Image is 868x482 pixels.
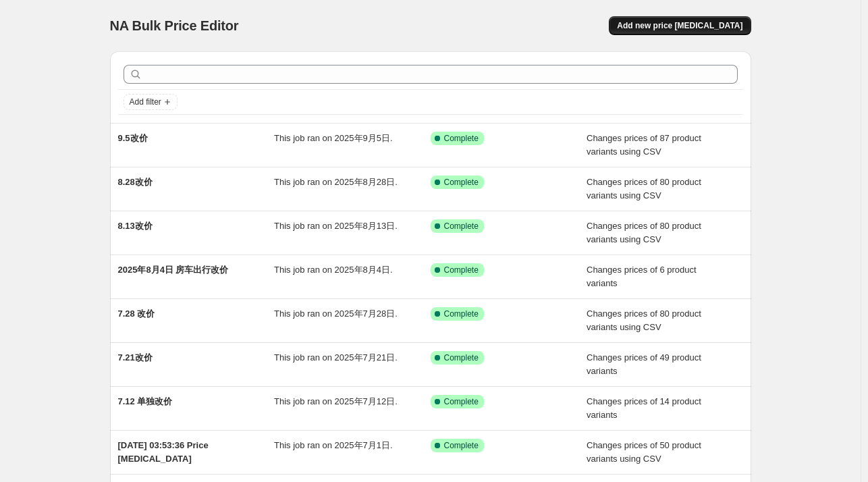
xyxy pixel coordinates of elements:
span: Changes prices of 14 product variants [587,396,701,420]
button: Add filter [124,94,178,110]
span: This job ran on 2025年7月12日. [274,396,398,406]
span: Changes prices of 80 product variants using CSV [587,177,701,200]
span: NA Bulk Price Editor [110,18,239,33]
span: 8.28改价 [118,177,153,187]
span: Changes prices of 80 product variants using CSV [587,309,701,332]
span: 8.13改价 [118,221,153,231]
span: 7.28 改价 [118,309,155,319]
span: This job ran on 2025年8月4日. [274,265,393,275]
span: Complete [444,440,479,451]
span: This job ran on 2025年8月28日. [274,177,398,187]
span: Complete [444,265,479,275]
span: This job ran on 2025年7月21日. [274,352,398,363]
span: 7.12 单独改价 [118,396,173,406]
span: Complete [444,309,479,319]
span: [DATE] 03:53:36 Price [MEDICAL_DATA] [118,440,209,464]
span: This job ran on 2025年9月5日. [274,133,393,143]
span: Complete [444,133,479,144]
span: Changes prices of 6 product variants [587,265,697,288]
span: Complete [444,221,479,232]
span: This job ran on 2025年7月28日. [274,309,398,319]
span: Complete [444,177,479,188]
span: Add new price [MEDICAL_DATA] [617,20,742,31]
span: 9.5改价 [118,133,148,143]
span: Add filter [130,97,161,107]
span: Complete [444,352,479,363]
button: Add new price [MEDICAL_DATA] [609,16,751,35]
span: 7.21改价 [118,352,153,363]
span: Changes prices of 49 product variants [587,352,701,376]
span: This job ran on 2025年8月13日. [274,221,398,231]
span: 2025年8月4日 房车出行改价 [118,265,229,275]
span: Changes prices of 87 product variants using CSV [587,133,701,157]
span: Changes prices of 80 product variants using CSV [587,221,701,244]
span: This job ran on 2025年7月1日. [274,440,393,450]
span: Complete [444,396,479,407]
span: Changes prices of 50 product variants using CSV [587,440,701,464]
